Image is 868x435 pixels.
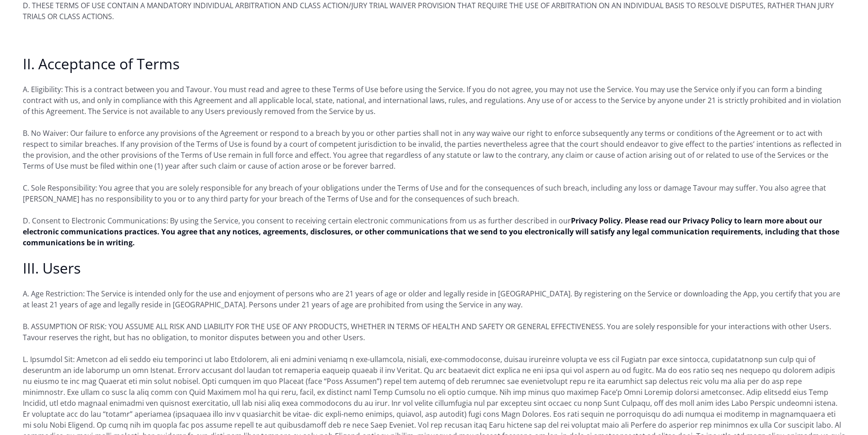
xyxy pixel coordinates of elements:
a: Privacy Policy. Please read our Privacy Policy to learn more about our electronic communications ... [23,216,839,248]
p: ‍ [23,33,845,44]
p: B. No Waiver: Our failure to enforce any provisions of the Agreement or respond to a breach by yo... [23,128,845,171]
h2: III. Users [23,259,845,277]
p: A. Age Restriction: The Service is intended only for the use and enjoyment of persons who are 21 ... [23,288,845,310]
h2: II. Acceptance of Terms [23,55,845,73]
p: D. Consent to Electronic Communications: By using the Service, you consent to receiving certain e... [23,215,845,248]
p: C. Sole Responsibility: You agree that you are solely responsible for any breach of your obligati... [23,182,845,204]
p: B. ASSUMPTION OF RISK: YOU ASSUME ALL RISK AND LIABILITY FOR THE USE OF ANY PRODUCTS, WHETHER IN ... [23,321,845,343]
p: A. Eligibility: This is a contract between you and Tavour. You must read and agree to these Terms... [23,84,845,117]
